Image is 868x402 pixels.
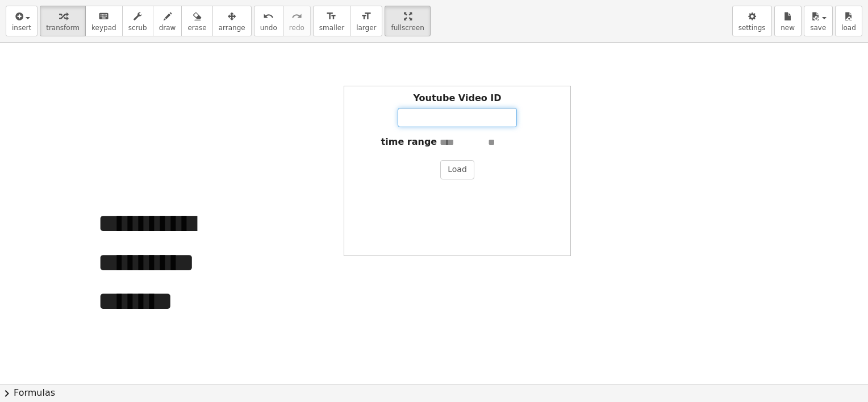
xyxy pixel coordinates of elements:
button: scrub [122,6,153,36]
i: undo [263,10,274,23]
span: insert [12,24,31,32]
button: keyboardkeypad [85,6,123,36]
label: time range [381,136,437,149]
button: redoredo [283,6,311,36]
button: draw [153,6,182,36]
button: arrange [212,6,252,36]
span: transform [46,24,80,32]
button: erase [181,6,212,36]
span: scrub [128,24,147,32]
span: arrange [219,24,245,32]
span: settings [738,24,766,32]
i: format_size [326,10,337,23]
i: keyboard [98,10,109,23]
label: Youtube Video ID [413,92,501,105]
span: fullscreen [391,24,424,32]
span: new [781,24,795,32]
button: Load [440,160,474,179]
span: redo [289,24,304,32]
span: larger [356,24,376,32]
span: keypad [91,24,116,32]
span: draw [159,24,176,32]
button: format_sizelarger [350,6,382,36]
span: save [810,24,826,32]
button: load [835,6,862,36]
span: erase [187,24,206,32]
i: redo [291,10,302,23]
span: undo [260,24,277,32]
button: new [774,6,802,36]
button: settings [732,6,772,36]
button: undoundo [254,6,283,36]
button: insert [6,6,37,36]
button: format_sizesmaller [313,6,350,36]
button: save [804,6,833,36]
i: format_size [361,10,372,23]
span: load [841,24,856,32]
button: transform [40,6,86,36]
button: fullscreen [385,6,430,36]
span: smaller [319,24,344,32]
